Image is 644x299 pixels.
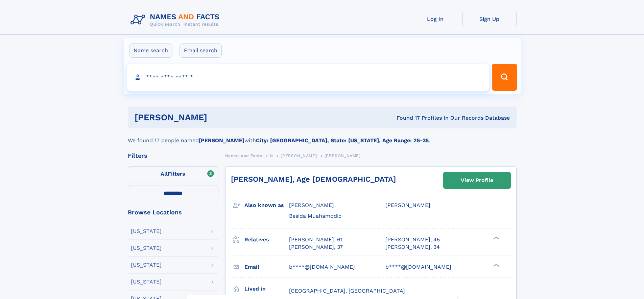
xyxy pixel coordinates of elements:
[492,64,517,91] button: Search Button
[289,213,341,219] span: Besida Muahamodic
[129,43,172,58] label: Name search
[385,243,440,251] a: [PERSON_NAME], 34
[281,151,317,160] a: [PERSON_NAME]
[461,173,493,188] div: View Profile
[131,279,162,285] div: [US_STATE]
[131,262,162,268] div: [US_STATE]
[492,236,500,240] div: ❯
[231,175,396,183] a: [PERSON_NAME], Age [DEMOGRAPHIC_DATA]
[289,236,342,243] a: [PERSON_NAME], 61
[289,243,343,251] a: [PERSON_NAME], 37
[128,153,218,159] div: Filters
[270,151,273,160] a: N
[244,261,289,273] h3: Email
[128,166,218,182] label: Filters
[325,153,361,158] span: [PERSON_NAME]
[131,245,162,251] div: [US_STATE]
[180,43,222,58] label: Email search
[408,11,462,27] a: Log In
[127,64,489,91] input: search input
[128,209,218,215] div: Browse Locations
[256,137,429,144] b: City: [GEOGRAPHIC_DATA], State: [US_STATE], Age Range: 25-35
[244,234,289,245] h3: Relatives
[270,153,273,158] span: N
[128,128,517,145] div: We found 17 people named with .
[244,283,289,295] h3: Lived in
[462,11,517,27] a: Sign Up
[244,200,289,211] h3: Also known as
[135,113,302,122] h1: [PERSON_NAME]
[161,171,168,177] span: All
[385,236,440,243] a: [PERSON_NAME], 45
[302,114,510,122] div: Found 17 Profiles In Our Records Database
[199,137,244,144] b: [PERSON_NAME]
[131,229,162,234] div: [US_STATE]
[444,172,510,188] a: View Profile
[385,202,430,208] span: [PERSON_NAME]
[289,202,334,208] span: [PERSON_NAME]
[225,151,262,160] a: Names and Facts
[281,153,317,158] span: [PERSON_NAME]
[492,263,500,267] div: ❯
[289,288,405,294] span: [GEOGRAPHIC_DATA], [GEOGRAPHIC_DATA]
[128,11,225,29] img: Logo Names and Facts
